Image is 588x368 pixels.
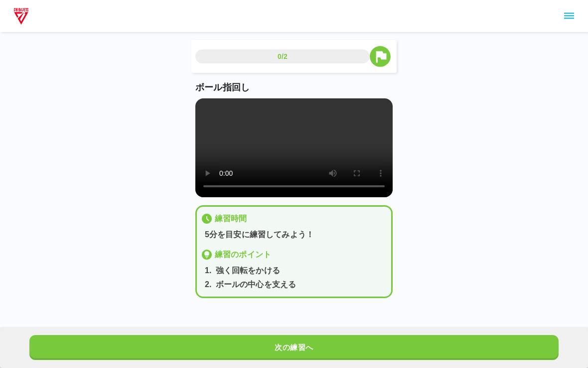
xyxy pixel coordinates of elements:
p: 0/2 [278,51,288,61]
p: 5分を目安に練習してみよう！ [205,229,387,241]
p: 1 . [205,265,212,277]
p: 練習時間 [215,213,247,225]
p: ボール指回し [195,81,393,94]
p: 練習のポイント [215,249,271,261]
img: dummy [12,6,30,26]
button: 次の練習へ [29,335,559,360]
p: ボールの中心を支える [216,279,296,291]
p: 2 . [205,279,212,291]
button: sidemenu [561,7,578,24]
p: 強く回転をかける [216,265,280,277]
